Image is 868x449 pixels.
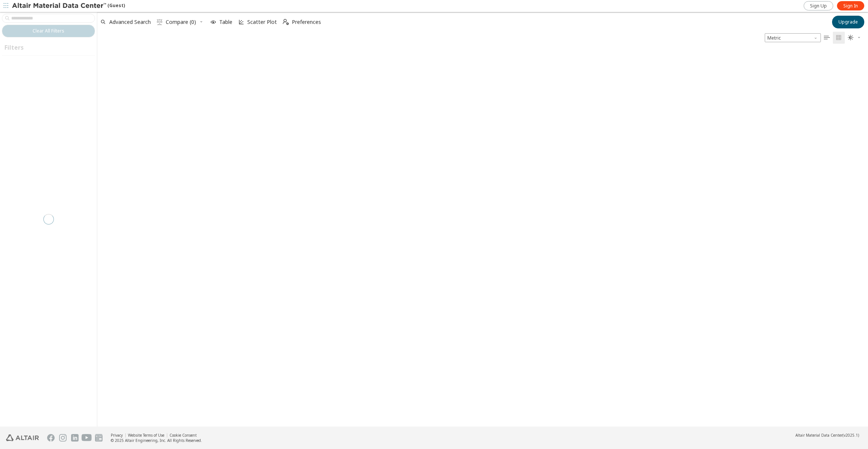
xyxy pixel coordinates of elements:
img: Altair Engineering [6,434,39,441]
div: Unit System [765,33,821,42]
a: Website Terms of Use [128,433,164,438]
i:  [836,35,842,41]
a: Sign Up [804,1,833,10]
span: Sign Up [810,3,827,9]
i:  [848,35,854,41]
span: Altair Material Data Center [795,433,843,438]
a: Privacy [111,433,123,438]
i:  [824,35,830,41]
div: (v2025.1) [795,433,859,438]
img: Altair Material Data Center [12,2,107,10]
i:  [283,19,289,25]
span: Advanced Search [109,19,151,25]
span: Metric [765,33,821,42]
button: Tile View [833,32,845,44]
a: Sign In [837,1,864,10]
button: Theme [845,32,864,44]
a: Cookie Consent [169,433,197,438]
span: Compare (0) [166,19,196,25]
span: Table [219,19,232,25]
span: Scatter Plot [247,19,277,25]
span: Preferences [292,19,321,25]
i:  [157,19,163,25]
span: Upgrade [838,19,858,25]
button: Table View [821,32,833,44]
button: Upgrade [832,16,864,28]
div: © 2025 Altair Engineering, Inc. All Rights Reserved. [111,438,202,443]
span: Sign In [843,3,858,9]
div: (Guest) [12,2,125,10]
